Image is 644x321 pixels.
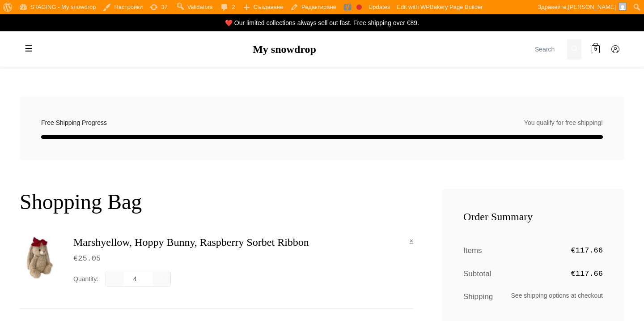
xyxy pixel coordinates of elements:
div: Focus keyphrase not set [356,4,362,10]
h3: Order Summary [463,210,603,223]
span: You qualify for free shipping! [524,118,603,128]
button: + [153,272,170,286]
span: € [571,246,576,255]
span: € [73,254,78,263]
span: 5 [594,45,597,54]
span: Subtotal [463,268,491,280]
span: Free Shipping Progress [41,118,107,128]
label: Toggle mobile menu [20,40,38,58]
a: Remove this item [410,236,413,246]
a: 5 [587,41,605,59]
span: Items [463,244,482,257]
span: Shipping [463,291,493,303]
input: Search [531,39,567,60]
span: € [571,270,576,278]
a: My snowdrop [253,43,316,55]
span: See shipping options at checkout [511,291,603,303]
span: Quantity: [73,274,98,284]
span: 25.05 [73,254,101,263]
h1: Shopping Bag [20,189,413,215]
span: [PERSON_NAME] [568,4,616,10]
button: − [106,272,124,286]
span: 117.66 [571,270,603,278]
span: 117.66 [571,246,603,255]
a: Marshyellow, Hoppy Bunny, Raspberry Sorbet Ribbon [73,236,309,248]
